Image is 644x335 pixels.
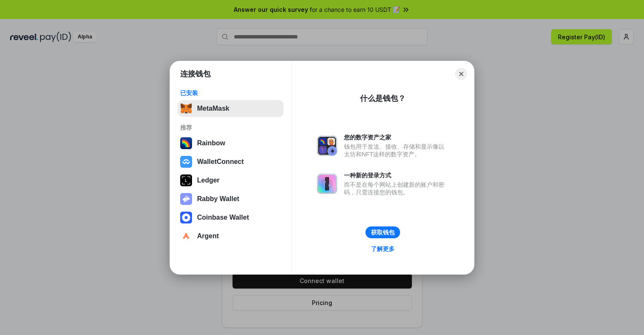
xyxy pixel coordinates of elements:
div: 您的数字资产之家 [344,133,449,141]
button: MetaMask [178,100,284,117]
button: Coinbase Wallet [178,209,284,226]
img: svg+xml,%3Csvg%20width%3D%2228%22%20height%3D%2228%22%20viewBox%3D%220%200%2028%2028%22%20fill%3D... [180,230,192,242]
div: WalletConnect [197,158,244,166]
img: svg+xml,%3Csvg%20xmlns%3D%22http%3A%2F%2Fwww.w3.org%2F2000%2Fsvg%22%20fill%3D%22none%22%20viewBox... [317,174,337,194]
div: Argent [197,232,219,240]
div: 推荐 [180,124,281,131]
button: WalletConnect [178,153,284,170]
button: Argent [178,228,284,245]
div: MetaMask [197,105,229,112]
div: 钱包用于发送、接收、存储和显示像以太坊和NFT这样的数字资产。 [344,143,449,158]
img: svg+xml,%3Csvg%20xmlns%3D%22http%3A%2F%2Fwww.w3.org%2F2000%2Fsvg%22%20fill%3D%22none%22%20viewBox... [317,136,337,156]
div: Coinbase Wallet [197,214,249,221]
div: 什么是钱包？ [360,93,406,103]
img: svg+xml,%3Csvg%20width%3D%2228%22%20height%3D%2228%22%20viewBox%3D%220%200%2028%2028%22%20fill%3D... [180,212,192,223]
h1: 连接钱包 [180,69,211,79]
button: Close [455,68,467,80]
img: svg+xml,%3Csvg%20width%3D%2228%22%20height%3D%2228%22%20viewBox%3D%220%200%2028%2028%22%20fill%3D... [180,156,192,168]
img: svg+xml,%3Csvg%20xmlns%3D%22http%3A%2F%2Fwww.w3.org%2F2000%2Fsvg%22%20width%3D%2228%22%20height%3... [180,174,192,186]
button: Rabby Wallet [178,191,284,207]
a: 了解更多 [366,243,400,254]
div: Rainbow [197,139,225,147]
div: Rabby Wallet [197,195,239,203]
img: svg+xml,%3Csvg%20width%3D%22120%22%20height%3D%22120%22%20viewBox%3D%220%200%20120%20120%22%20fil... [180,137,192,149]
div: Ledger [197,177,219,184]
img: svg+xml,%3Csvg%20xmlns%3D%22http%3A%2F%2Fwww.w3.org%2F2000%2Fsvg%22%20fill%3D%22none%22%20viewBox... [180,193,192,205]
button: Ledger [178,172,284,189]
div: 一种新的登录方式 [344,172,449,179]
div: 已安装 [180,89,281,97]
button: Rainbow [178,135,284,152]
img: svg+xml,%3Csvg%20fill%3D%22none%22%20height%3D%2233%22%20viewBox%3D%220%200%2035%2033%22%20width%... [180,103,192,114]
div: 获取钱包 [371,229,395,236]
button: 获取钱包 [365,226,400,238]
div: 了解更多 [371,245,395,253]
div: 而不是在每个网站上创建新的账户和密码，只需连接您的钱包。 [344,181,449,196]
